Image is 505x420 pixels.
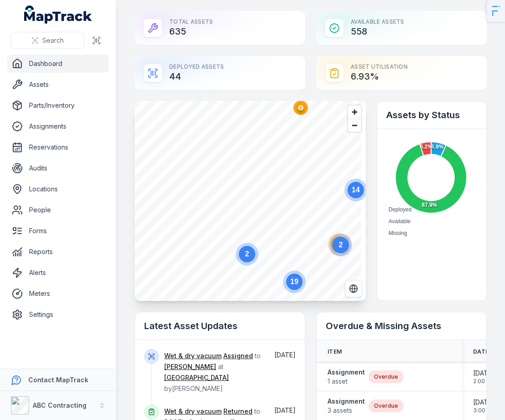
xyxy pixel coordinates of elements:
time: 14/10/2025, 12:45:49 pm [274,406,296,414]
span: [DATE] [473,369,495,378]
span: Missing [389,230,407,236]
time: 31/08/2024, 2:00:00 am [473,369,495,385]
text: 2 [339,241,343,249]
a: Assignment1 asset [328,368,365,386]
span: Available [389,218,410,225]
text: 2 [245,250,249,258]
a: Assets [7,75,109,94]
a: [GEOGRAPHIC_DATA] [164,373,229,382]
span: 3 assets [328,406,365,415]
a: Returned [223,407,252,416]
a: Forms [7,222,109,240]
h2: Latest Asset Updates [144,320,296,332]
a: Wet & dry vacuum [164,407,222,416]
time: 30/11/2024, 3:00:00 am [473,398,495,414]
a: [PERSON_NAME] [164,362,216,371]
a: Parts/Inventory [7,96,109,115]
button: Search [11,32,84,49]
a: Dashboard [7,55,109,73]
a: Wet & dry vacuum [164,351,222,360]
a: Assigned [223,351,253,360]
text: 19 [290,278,298,285]
div: Overdue [369,370,404,383]
button: Zoom out [348,119,361,132]
a: Settings [7,305,109,324]
a: Assignment3 assets [328,397,365,415]
time: 14/10/2025, 12:46:24 pm [274,351,296,359]
span: Date [473,348,489,355]
span: 1 asset [328,377,365,386]
span: Deployed [389,206,412,213]
button: Zoom in [348,105,361,119]
div: Overdue [369,400,404,412]
span: Item [328,348,342,355]
a: Reports [7,243,109,261]
span: [DATE] [274,351,296,359]
span: 3:00 am [473,407,495,414]
a: Locations [7,180,109,198]
strong: ABC Contracting [33,401,86,409]
a: People [7,201,109,219]
a: Alerts [7,264,109,282]
a: Reservations [7,138,109,156]
span: 2:00 am [473,378,495,385]
h2: Overdue & Missing Assets [326,320,477,332]
strong: Assignment [328,397,365,406]
button: Switch to Satellite View [345,280,362,297]
a: MapTrack [24,5,92,24]
canvas: Map [135,101,361,301]
span: [DATE] [274,406,296,414]
span: [DATE] [473,398,495,407]
a: Meters [7,285,109,303]
a: Assignments [7,117,109,135]
h2: Assets by Status [386,109,477,121]
span: to at by [PERSON_NAME] [164,352,261,392]
strong: Assignment [328,368,365,377]
strong: Contact MapTrack [28,376,88,384]
span: Search [42,36,64,45]
a: Audits [7,159,109,177]
text: 14 [352,186,360,194]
